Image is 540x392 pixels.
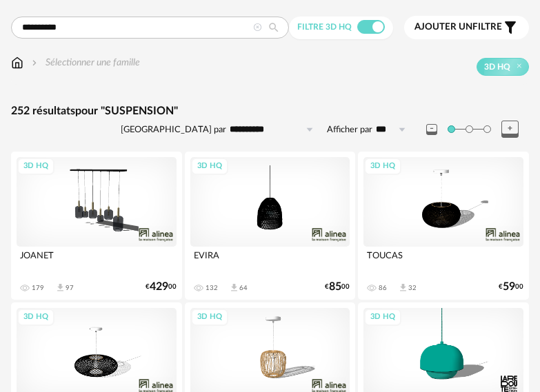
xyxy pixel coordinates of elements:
div: 3D HQ [364,309,401,326]
div: Sélectionner une famille [29,56,140,70]
div: TOUCAS [363,247,523,274]
span: Download icon [55,282,66,293]
span: 3D HQ [484,61,510,72]
div: 3D HQ [17,158,54,175]
a: 3D HQ EVIRA 132 Download icon 64 €8500 [185,152,356,300]
div: 3D HQ [191,158,228,175]
div: 64 [239,284,248,292]
span: 85 [329,282,341,291]
div: 252 résultats [11,104,529,118]
div: 3D HQ [364,158,401,175]
span: pour "SUSPENSION" [75,105,178,116]
span: filtre [414,21,502,33]
span: Download icon [398,282,408,293]
div: 97 [66,284,74,292]
span: Filter icon [502,19,519,36]
img: svg+xml;base64,PHN2ZyB3aWR0aD0iMTYiIGhlaWdodD0iMTciIHZpZXdCb3g9IjAgMCAxNiAxNyIgZmlsbD0ibm9uZSIgeG... [11,56,23,70]
div: € 00 [146,282,177,291]
span: Filtre 3D HQ [297,23,352,31]
div: 132 [206,284,218,292]
span: Download icon [229,282,239,293]
div: JOANET [17,247,177,274]
span: 429 [150,282,168,291]
div: 179 [32,284,44,292]
div: EVIRA [190,247,350,274]
span: Ajouter un [414,22,472,32]
label: Afficher par [327,124,372,136]
label: [GEOGRAPHIC_DATA] par [121,124,226,136]
div: 3D HQ [17,309,54,326]
div: 32 [408,284,417,292]
div: 3D HQ [191,309,228,326]
div: € 00 [499,282,523,291]
a: 3D HQ JOANET 179 Download icon 97 €42900 [11,152,182,300]
img: svg+xml;base64,PHN2ZyB3aWR0aD0iMTYiIGhlaWdodD0iMTYiIHZpZXdCb3g9IjAgMCAxNiAxNiIgZmlsbD0ibm9uZSIgeG... [29,56,40,70]
span: 59 [503,282,515,291]
a: 3D HQ TOUCAS 86 Download icon 32 €5900 [358,152,529,300]
div: 86 [379,284,387,292]
button: Ajouter unfiltre Filter icon [404,16,529,39]
div: € 00 [325,282,350,291]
